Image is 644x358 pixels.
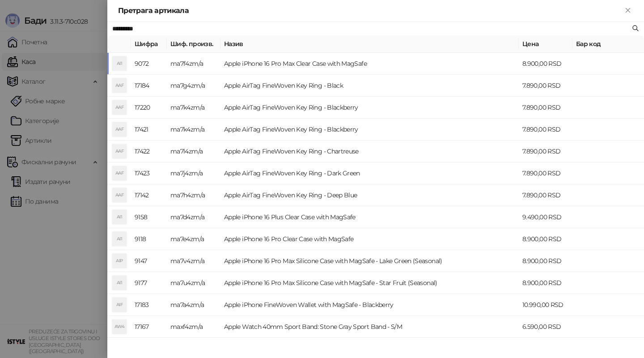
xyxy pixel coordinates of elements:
[112,254,127,268] div: AIP
[112,188,127,202] div: AAF
[167,162,220,184] td: ma7j4zm/a
[131,206,167,228] td: 9158
[131,272,167,294] td: 9177
[118,5,623,16] div: Претрага артикала
[167,272,220,294] td: ma7u4zm/a
[220,141,519,162] td: Apple AirTag FineWoven Key Ring - Chartreuse
[112,298,127,312] div: AIF
[131,75,167,97] td: 17184
[220,316,519,338] td: Apple Watch 40mm Sport Band: Stone Gray Sport Band - S/M
[220,206,519,228] td: Apple iPhone 16 Plus Clear Case with MagSafe
[131,162,167,184] td: 17423
[131,316,167,338] td: 17167
[112,122,127,136] div: AAF
[167,206,220,228] td: ma7d4zm/a
[112,232,127,246] div: AI1
[131,35,167,53] th: Шифра
[112,100,127,115] div: AAF
[220,97,519,119] td: Apple AirTag FineWoven Key Ring - Blackberry
[572,35,644,53] th: Бар код
[220,35,519,53] th: Назив
[131,97,167,119] td: 17220
[519,162,572,184] td: 7.890,00 RSD
[519,119,572,141] td: 7.890,00 RSD
[167,141,220,162] td: ma7l4zm/a
[220,75,519,97] td: Apple AirTag FineWoven Key Ring - Black
[220,53,519,75] td: Apple iPhone 16 Pro Max Clear Case with MagSafe
[131,228,167,250] td: 9118
[519,97,572,119] td: 7.890,00 RSD
[167,75,220,97] td: ma7g4zm/a
[112,56,127,71] div: AI1
[131,294,167,316] td: 17183
[519,250,572,272] td: 8.900,00 RSD
[519,141,572,162] td: 7.890,00 RSD
[131,141,167,162] td: 17422
[519,184,572,206] td: 7.890,00 RSD
[112,276,127,290] div: AI1
[220,250,519,272] td: Apple iPhone 16 Pro Max Silicone Case with MagSafe - Lake Green (Seasonal)
[519,206,572,228] td: 9.490,00 RSD
[167,316,220,338] td: maxf4zm/a
[220,272,519,294] td: Apple iPhone 16 Pro Max Silicone Case with MagSafe - Star Fruit (Seasonal)
[220,119,519,141] td: Apple AirTag FineWoven Key Ring - Blackberry
[220,294,519,316] td: Apple iPhone FineWoven Wallet with MagSafe - Blackberry
[519,316,572,338] td: 6.590,00 RSD
[131,250,167,272] td: 9147
[167,97,220,119] td: ma7k4zm/a
[112,166,127,180] div: AAF
[519,75,572,97] td: 7.890,00 RSD
[519,53,572,75] td: 8.900,00 RSD
[220,228,519,250] td: Apple iPhone 16 Pro Clear Case with MagSafe
[167,35,220,53] th: Шиф. произв.
[623,5,633,16] button: Close
[519,35,572,53] th: Цена
[167,119,220,141] td: ma7k4zm/a
[131,119,167,141] td: 17421
[131,53,167,75] td: 9072
[112,78,127,93] div: AAF
[519,272,572,294] td: 8.900,00 RSD
[167,294,220,316] td: ma7a4zm/a
[220,184,519,206] td: Apple AirTag FineWoven Key Ring - Deep Blue
[519,294,572,316] td: 10.990,00 RSD
[167,250,220,272] td: ma7v4zm/a
[131,184,167,206] td: 17142
[220,162,519,184] td: Apple AirTag FineWoven Key Ring - Dark Green
[112,320,127,334] div: AW4
[167,53,220,75] td: ma7f4zm/a
[167,228,220,250] td: ma7e4zm/a
[167,184,220,206] td: ma7h4zm/a
[112,210,127,224] div: AI1
[112,144,127,158] div: AAF
[519,228,572,250] td: 8.900,00 RSD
